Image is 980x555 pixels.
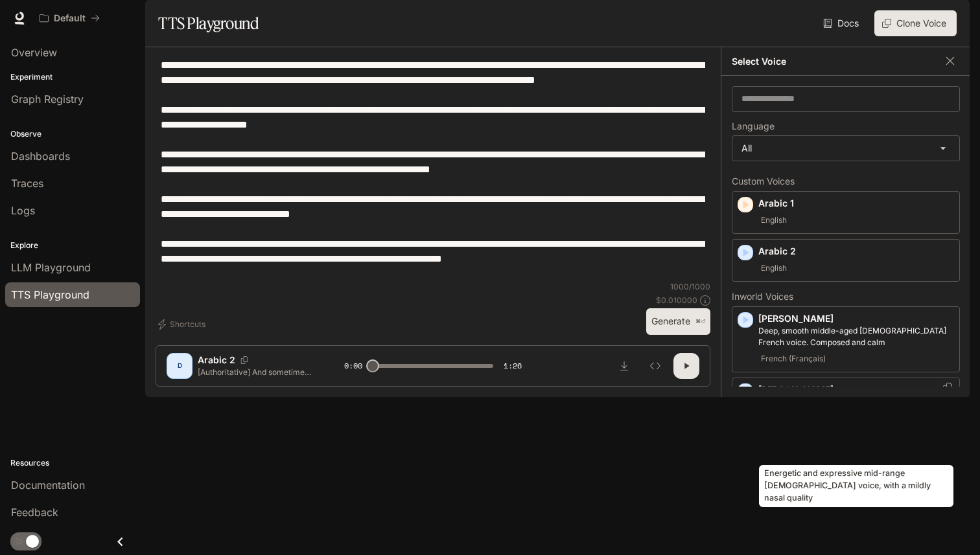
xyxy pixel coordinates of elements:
span: English [758,212,789,228]
div: All [732,136,959,161]
div: Energetic and expressive mid-range [DEMOGRAPHIC_DATA] voice, with a mildly nasal quality [759,465,953,507]
p: Deep, smooth middle-aged male French voice. Composed and calm [758,325,954,348]
p: Inworld Voices [732,292,960,301]
span: French (Français) [758,351,828,367]
p: Arabic 2 [198,354,235,367]
button: Download audio [611,353,637,379]
p: Arabic 1 [758,197,954,210]
button: Generate⌘⏎ [646,308,710,335]
p: [PERSON_NAME] [758,312,954,325]
button: Copy Voice ID [941,383,954,393]
a: Docs [821,10,864,36]
h1: TTS Playground [158,10,259,36]
button: Shortcuts [156,314,211,335]
button: All workspaces [34,5,106,31]
p: Custom Voices [732,177,960,186]
span: 1:26 [504,359,522,372]
p: [Authoritative] And sometimes, leadership means taking charge. No hesitation. No apology. The ton... [198,367,313,378]
button: Copy Voice ID [235,356,253,364]
button: Inspect [642,353,668,379]
p: Language [732,122,775,131]
button: Clone Voice [874,10,957,36]
div: D [169,356,190,376]
span: 0:00 [344,359,362,372]
p: $ 0.010000 [656,295,697,306]
p: Default [54,13,86,24]
p: ⌘⏎ [695,318,705,326]
span: English [758,260,789,276]
p: [PERSON_NAME] [758,383,954,396]
p: Arabic 2 [758,245,954,258]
